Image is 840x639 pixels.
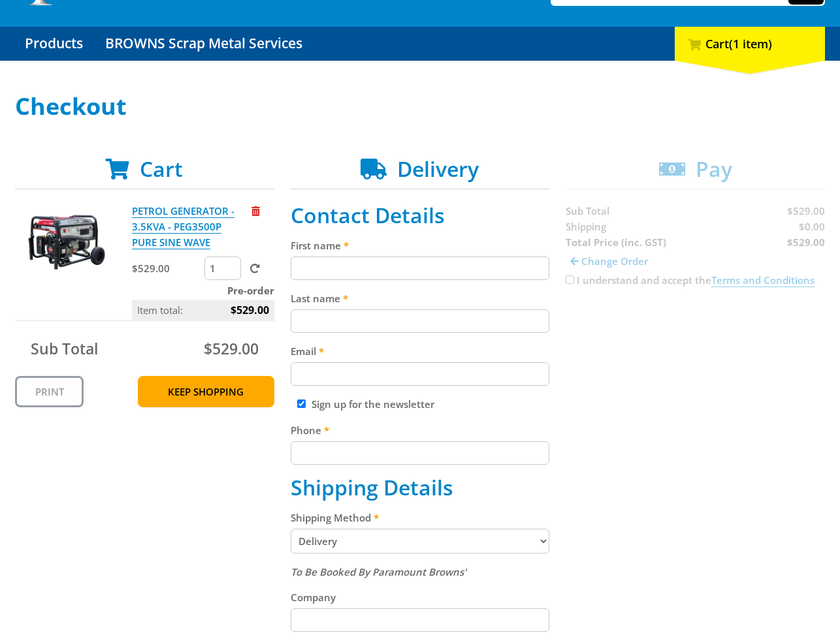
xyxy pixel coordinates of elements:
[231,300,269,320] span: $529.00
[132,283,274,298] p: Pre-order
[675,27,825,61] div: Cart
[251,204,260,217] a: Remove from cart
[132,300,274,320] p: Item total:
[132,204,234,249] a: PETROL GENERATOR - 3.5KVA - PEG3500P PURE SINE WAVE
[312,397,434,411] label: Sign up for the newsletter
[140,155,183,183] span: Cart
[204,338,259,359] span: $529.00
[291,510,550,525] label: Shipping Method
[27,203,106,281] img: PETROL GENERATOR - 3.5KVA - PEG3500P PURE SINE WAVE
[729,36,772,52] span: (1 item)
[291,565,466,578] em: To Be Booked By Paramount Browns'
[132,260,202,276] p: $529.00
[291,203,550,228] h2: Contact Details
[291,257,550,280] input: Please enter your first name.
[15,93,825,119] h1: Checkout
[291,441,550,465] input: Please enter your telephone number.
[291,290,550,306] label: Last name
[291,529,550,553] select: Please select a shipping method.
[397,155,479,183] span: Delivery
[291,422,550,438] label: Phone
[291,309,550,333] input: Please enter your last name.
[291,238,550,253] label: First name
[291,343,550,359] label: Email
[95,27,312,61] a: Go to the BROWNS Scrap Metal Services page
[291,475,550,500] h2: Shipping Details
[138,376,274,407] a: Keep Shopping
[291,362,550,386] input: Please enter your email address.
[31,338,98,359] span: Sub Total
[15,376,84,407] a: Print
[15,27,93,61] a: Go to the Products page
[291,589,550,605] label: Company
